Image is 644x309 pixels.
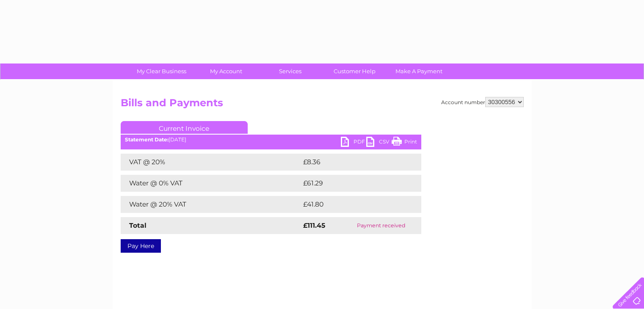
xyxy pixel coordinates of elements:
td: Water @ 0% VAT [121,175,301,192]
td: Payment received [341,217,421,234]
td: Water @ 20% VAT [121,196,301,213]
strong: Total [129,221,146,229]
b: Statement Date: [125,136,169,143]
td: £41.80 [301,196,404,213]
a: PDF [341,137,366,149]
a: My Account [191,63,261,79]
a: Services [255,63,325,79]
h2: Bills and Payments [121,97,524,113]
div: Account number [441,97,524,107]
td: VAT @ 20% [121,154,301,171]
a: Pay Here [121,239,161,253]
a: Customer Help [320,63,390,79]
strong: £111.45 [303,221,325,229]
div: [DATE] [121,137,421,143]
a: CSV [366,137,392,149]
a: Print [392,137,417,149]
a: Make A Payment [384,63,454,79]
a: Current Invoice [121,121,248,134]
td: £8.36 [301,154,401,171]
a: My Clear Business [127,63,196,79]
td: £61.29 [301,175,404,192]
